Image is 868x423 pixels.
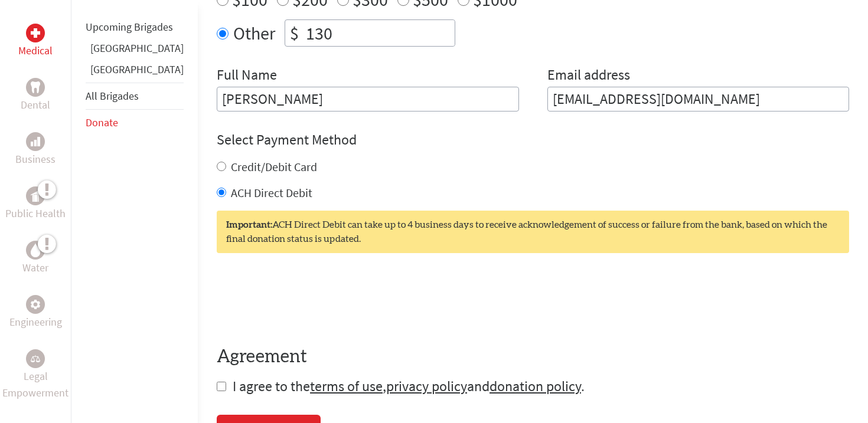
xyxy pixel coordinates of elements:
[5,205,66,222] p: Public Health
[217,65,277,87] label: Full Name
[86,116,118,129] a: Donate
[310,377,383,395] a: terms of use
[90,41,184,55] a: [GEOGRAPHIC_DATA]
[26,132,45,151] div: Business
[217,87,519,112] input: Enter Full Name
[26,349,45,368] div: Legal Empowerment
[90,63,184,76] a: [GEOGRAPHIC_DATA]
[231,185,312,200] label: ACH Direct Debit
[2,368,68,401] p: Legal Empowerment
[22,260,48,276] p: Water
[547,87,850,112] input: Your Email
[86,110,184,136] li: Donate
[217,277,396,323] iframe: reCAPTCHA
[490,377,581,395] a: donation policy
[26,295,45,314] div: Engineering
[21,78,50,113] a: DentalDental
[2,349,68,401] a: Legal EmpowermentLegal Empowerment
[233,377,585,395] span: I agree to the , and .
[86,83,184,110] li: All Brigades
[26,78,45,97] div: Dental
[9,314,62,330] p: Engineering
[233,19,275,47] label: Other
[18,42,53,59] p: Medical
[231,159,317,174] label: Credit/Debit Card
[86,14,184,40] li: Upcoming Brigades
[9,295,62,330] a: EngineeringEngineering
[31,243,40,257] img: Water
[22,241,48,276] a: WaterWater
[31,28,40,38] img: Medical
[217,130,849,149] h4: Select Payment Method
[304,20,455,46] input: Enter Amount
[15,151,56,168] p: Business
[31,81,40,93] img: Dental
[226,220,272,229] strong: Important:
[21,97,50,113] p: Dental
[547,65,630,87] label: Email address
[18,24,53,59] a: MedicalMedical
[285,20,304,46] div: $
[86,89,139,103] a: All Brigades
[86,61,184,83] li: Panama
[15,132,56,168] a: BusinessBusiness
[31,190,40,202] img: Public Health
[386,377,467,395] a: privacy policy
[26,241,45,260] div: Water
[5,186,66,222] a: Public HealthPublic Health
[217,346,849,368] h4: Agreement
[31,300,40,309] img: Engineering
[31,137,40,146] img: Business
[86,40,184,61] li: Ghana
[26,186,45,205] div: Public Health
[26,24,45,42] div: Medical
[86,20,173,34] a: Upcoming Brigades
[217,211,849,253] div: ACH Direct Debit can take up to 4 business days to receive acknowledgement of success or failure ...
[31,355,40,362] img: Legal Empowerment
